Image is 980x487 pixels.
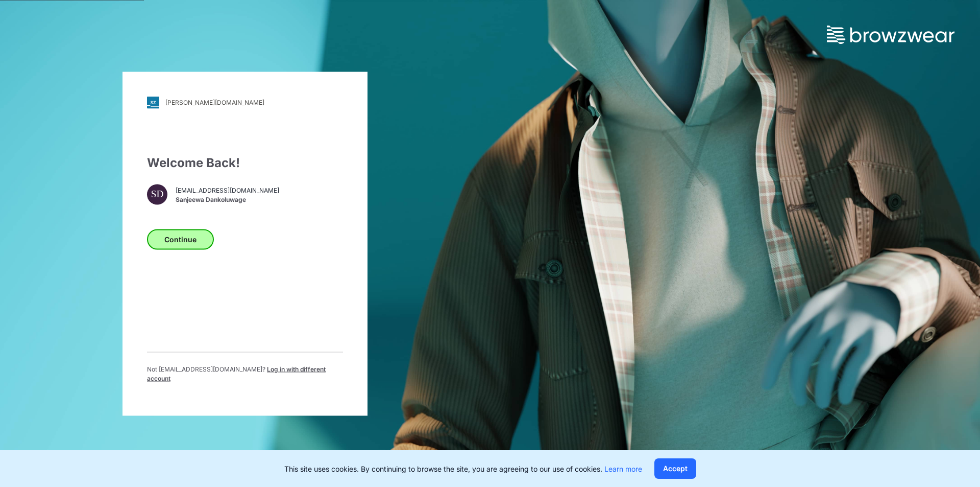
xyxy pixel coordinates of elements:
[284,463,642,474] p: This site uses cookies. By continuing to browse the site, you are agreeing to our use of cookies.
[176,186,279,195] span: [EMAIL_ADDRESS][DOMAIN_NAME]
[827,26,954,44] img: browzwear-logo.73288ffb.svg
[147,153,343,172] div: Welcome Back!
[165,99,264,106] div: [PERSON_NAME][DOMAIN_NAME]
[147,96,159,108] img: svg+xml;base64,PHN2ZyB3aWR0aD0iMjgiIGhlaWdodD0iMjgiIHZpZXdCb3g9IjAgMCAyOCAyOCIgZmlsbD0ibm9uZSIgeG...
[604,465,642,473] a: Learn more
[176,195,279,204] span: Sanjeewa Dankoluwage
[654,458,696,479] button: Accept
[147,96,343,108] a: [PERSON_NAME][DOMAIN_NAME]
[147,184,167,204] div: SD
[147,364,343,383] p: Not [EMAIL_ADDRESS][DOMAIN_NAME] ?
[147,229,214,249] button: Continue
